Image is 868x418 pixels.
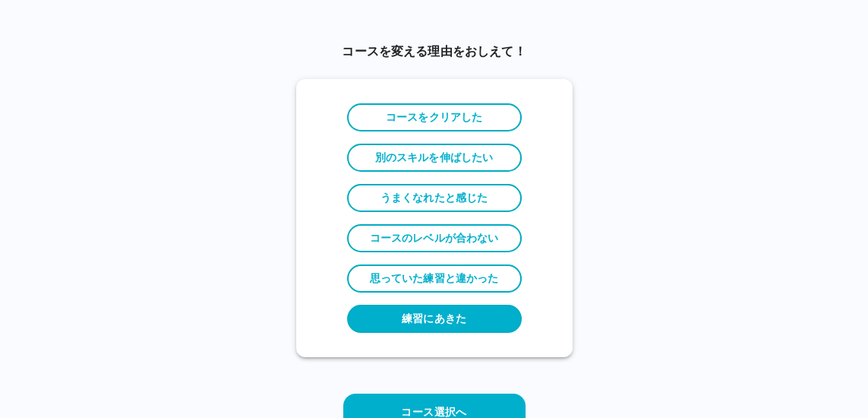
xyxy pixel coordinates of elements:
[386,109,482,125] p: コースをクリアした
[375,150,493,166] p: 別のスキルを伸ばしたい
[370,271,499,287] p: 思っていた練習と違かった
[370,230,499,246] p: コースのレベルが合わない
[296,43,573,61] p: コースを変える理由をおしえて！
[402,311,466,327] p: 練習にあきた
[380,190,488,206] p: うまくなれたと感じた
